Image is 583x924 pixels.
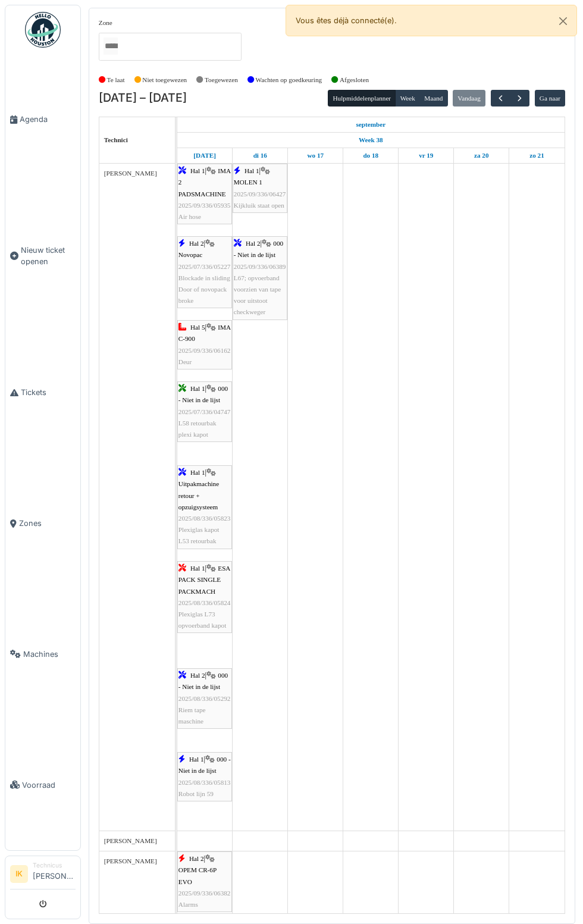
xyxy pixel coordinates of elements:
[178,563,231,631] div: |
[178,274,230,304] span: Blockade in sliding Door of novopack broke
[178,670,231,727] div: |
[178,263,231,270] span: 2025/07/336/05227
[178,901,198,908] span: Alarms
[178,889,231,897] span: 2025/09/336/06382
[178,790,214,797] span: Robot lijn 59
[178,202,231,209] span: 2025/09/336/05935
[5,458,80,589] a: Zones
[33,861,76,887] li: [PERSON_NAME]
[178,383,231,440] div: |
[104,170,157,177] span: [PERSON_NAME]
[304,148,327,163] a: 17 september 2025
[20,114,76,125] span: Agenda
[178,167,231,197] span: IMA 2 PADSMACHINE
[22,779,76,791] span: Voorraad
[5,185,80,327] a: Nieuw ticket openen
[190,672,205,679] span: Hal 2
[178,408,231,415] span: 2025/07/336/04747
[178,695,231,702] span: 2025/08/336/05292
[178,599,231,606] span: 2025/08/336/05824
[550,5,576,37] button: Close
[178,480,219,510] span: Uitpakmachine retour + opzuigsysteem
[178,165,231,223] div: |
[104,857,157,865] span: [PERSON_NAME]
[178,347,231,354] span: 2025/09/336/06162
[5,327,80,458] a: Tickets
[190,469,205,476] span: Hal 1
[360,148,381,163] a: 18 september 2025
[286,5,577,36] div: Vous êtes déjà connecté(e).
[178,779,231,786] span: 2025/08/336/05813
[99,91,187,105] h2: [DATE] – [DATE]
[178,853,231,910] div: |
[535,90,566,107] button: Ga naar
[5,589,80,720] a: Machines
[189,855,204,862] span: Hal 2
[510,90,529,107] button: Volgende
[19,518,76,529] span: Zones
[234,165,286,211] div: |
[340,75,369,85] label: Afgesloten
[21,387,76,398] span: Tickets
[104,837,157,844] span: [PERSON_NAME]
[25,12,61,48] img: Badge_color-CXgf-gQk.svg
[178,213,201,220] span: Air hose
[178,467,231,547] div: |
[33,861,76,870] div: Technicus
[416,148,436,163] a: 19 september 2025
[245,167,259,174] span: Hal 1
[189,240,204,247] span: Hal 2
[205,75,238,85] label: Toegewezen
[190,385,205,392] span: Hal 1
[23,649,76,660] span: Machines
[419,90,448,107] button: Maand
[190,324,205,331] span: Hal 5
[178,526,220,544] span: Plexiglas kapot L53 retourbak
[178,251,202,258] span: Novopac
[328,90,396,107] button: Hulpmiddelenplanner
[178,358,192,365] span: Deur
[178,238,231,306] div: |
[234,274,281,316] span: L67; opvoerband voorzien van tape voor uitstoot checkweger
[104,136,128,143] span: Technici
[178,610,226,629] span: Plexiglas L73 opvoerband kapot
[178,706,206,725] span: Riem tape maschine
[356,133,386,148] a: Week 38
[526,148,547,163] a: 21 september 2025
[234,263,286,270] span: 2025/09/336/06389
[491,90,510,107] button: Vorige
[178,515,231,522] span: 2025/08/336/05823
[142,75,187,85] label: Niet toegewezen
[10,865,28,883] li: IK
[21,245,76,267] span: Nieuw ticket openen
[10,861,76,889] a: IK Technicus[PERSON_NAME]
[5,54,80,185] a: Agenda
[5,719,80,850] a: Voorraad
[353,117,388,132] a: 15 september 2025
[190,167,205,174] span: Hal 1
[99,18,112,28] label: Zone
[178,756,231,774] span: 000 - Niet in de lijst
[189,756,204,763] span: Hal 1
[107,75,125,85] label: Te laat
[256,75,322,85] label: Wachten op goedkeuring
[234,178,262,186] span: MOLEN 1
[178,419,217,438] span: L58 retourbak plexi kapot
[190,565,205,572] span: Hal 1
[178,565,230,594] span: ESA PACK SINGLE PACKMACH
[234,238,286,318] div: |
[190,148,219,163] a: 15 september 2025
[178,866,217,885] span: OPEM CR-6P EVO
[246,240,261,247] span: Hal 2
[234,202,284,209] span: Kijkluik staat open
[471,148,492,163] a: 20 september 2025
[250,148,270,163] a: 16 september 2025
[178,322,231,368] div: |
[178,754,231,800] div: |
[395,90,420,107] button: Week
[453,90,485,107] button: Vandaag
[104,37,118,55] input: Alles
[234,190,286,198] span: 2025/09/336/06427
